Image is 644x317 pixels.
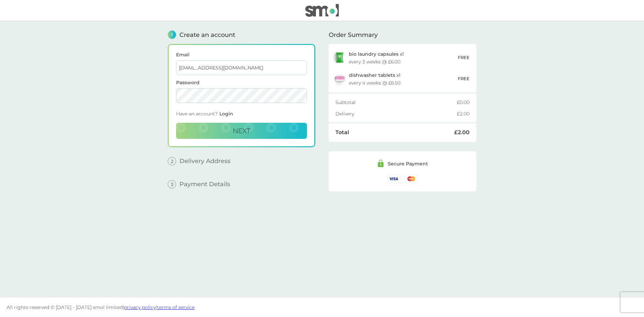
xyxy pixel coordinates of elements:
[335,130,454,135] div: Total
[457,100,470,105] div: £0.00
[458,54,470,61] p: FREE
[349,51,398,57] span: bio laundry capsules
[176,123,307,139] button: Next
[179,158,230,164] span: Delivery Address
[335,111,457,116] div: Delivery
[329,32,378,38] span: Order Summary
[176,52,307,57] label: Email
[219,111,233,117] span: Login
[124,304,156,310] a: privacy policy
[176,108,307,123] div: Have an account?
[388,161,428,166] div: Secure Payment
[349,72,395,78] span: dishwasher tablets
[176,80,307,85] label: Password
[179,32,235,38] span: Create an account
[349,51,404,57] p: x 1
[457,111,470,116] div: £2.00
[157,304,195,310] a: terms of service
[168,180,176,189] span: 3
[168,157,176,165] span: 2
[349,81,400,85] div: every 4 weeks @ £6.50
[454,130,470,135] div: £2.00
[458,75,470,82] p: FREE
[387,174,400,183] img: /assets/icons/cards/visa.svg
[233,127,250,135] span: Next
[349,59,400,64] div: every 3 weeks @ £6.00
[349,72,400,78] p: x 1
[305,4,339,17] img: smol
[405,174,418,183] img: /assets/icons/cards/mastercard.svg
[335,100,457,105] div: Subtotal
[179,181,230,187] span: Payment Details
[168,31,176,39] span: 1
